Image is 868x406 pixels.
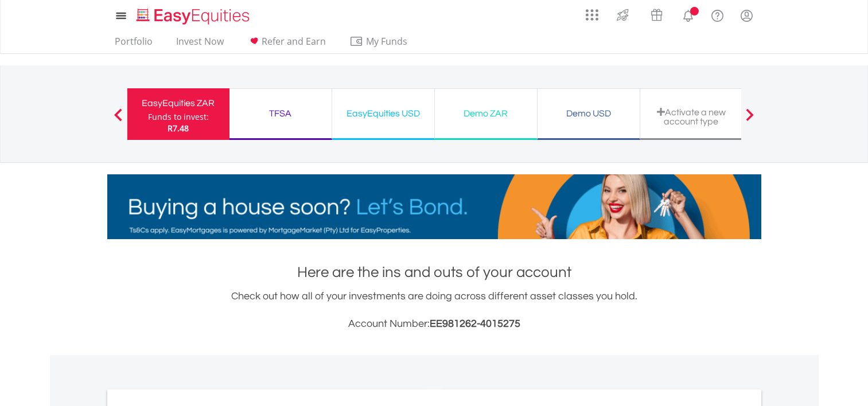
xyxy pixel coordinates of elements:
a: Invest Now [172,36,228,53]
a: Portfolio [110,36,157,53]
img: vouchers-v2.svg [647,6,666,24]
h1: Here are the ins and outs of your account [107,262,761,283]
div: Demo USD [544,106,633,122]
img: grid-menu-icon.svg [586,9,598,21]
a: My Profile [732,3,761,28]
a: Refer and Earn [243,36,330,53]
div: Check out how all of your investments are doing across different asset classes you hold. [107,288,761,332]
div: TFSA [236,106,325,122]
img: EasyMortage Promotion Banner [107,174,761,239]
a: Vouchers [640,3,674,24]
div: EasyEquities USD [339,106,427,122]
div: EasyEquities ZAR [134,95,223,111]
a: Notifications [674,3,703,26]
a: FAQ's and Support [703,3,732,26]
span: R7.48 [168,123,189,134]
span: Refer and Earn [262,35,326,48]
div: Demo ZAR [442,106,530,122]
div: Funds to invest: [148,111,209,123]
div: Activate a new account type [647,107,735,126]
a: AppsGrid [578,3,606,21]
a: Home page [132,3,254,26]
img: EasyEquities_Logo.png [134,7,254,26]
h3: Account Number: [107,316,761,332]
span: EE981262-4015275 [430,318,520,329]
span: My Funds [349,34,425,49]
img: thrive-v2.svg [613,6,632,24]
